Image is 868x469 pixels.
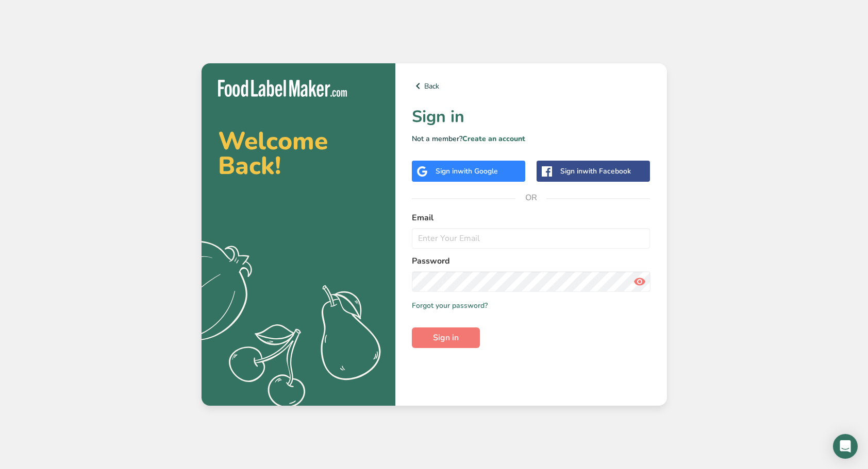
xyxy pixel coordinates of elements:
[582,166,631,176] span: with Facebook
[412,133,650,144] p: Not a member?
[412,255,650,267] label: Password
[560,166,631,177] div: Sign in
[412,212,650,224] label: Email
[433,332,459,344] span: Sign in
[412,228,650,249] input: Enter Your Email
[412,105,650,129] h1: Sign in
[412,300,488,311] a: Forgot your password?
[218,80,347,97] img: Food Label Maker
[412,327,480,348] button: Sign in
[412,80,650,92] a: Back
[218,129,379,178] h2: Welcome Back!
[436,166,498,177] div: Sign in
[833,434,858,459] div: Open Intercom Messenger
[515,182,546,213] span: OR
[458,166,498,176] span: with Google
[462,134,525,144] a: Create an account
